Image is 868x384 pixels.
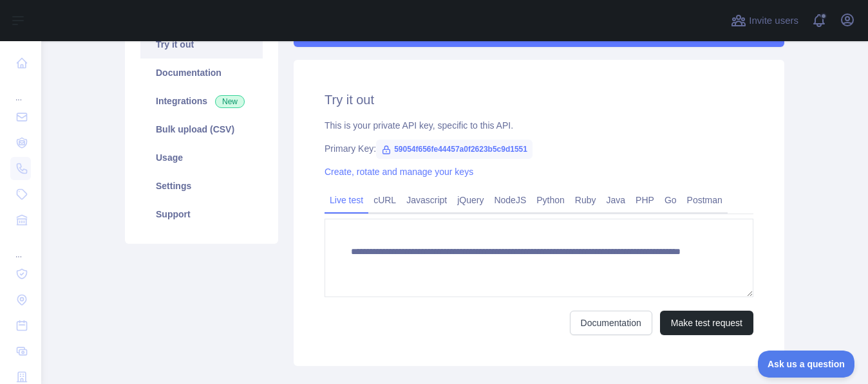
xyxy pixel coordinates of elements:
[140,200,263,228] a: Support
[601,190,631,210] a: Java
[489,190,531,210] a: NodeJS
[452,190,489,210] a: jQuery
[140,87,263,115] a: Integrations New
[376,140,533,159] span: 59054f656fe44457a0f2623b5c9d1551
[570,311,652,335] a: Documentation
[10,234,31,260] div: ...
[758,351,855,378] iframe: Toggle Customer Support
[10,77,31,103] div: ...
[570,190,601,210] a: Ruby
[630,190,659,210] a: PHP
[368,190,401,210] a: cURL
[215,95,245,108] span: New
[659,190,682,210] a: Go
[325,91,753,109] h2: Try it out
[728,10,801,31] button: Invite users
[325,119,753,132] div: This is your private API key, specific to this API.
[401,190,452,210] a: Javascript
[140,172,263,200] a: Settings
[682,190,728,210] a: Postman
[531,190,570,210] a: Python
[140,115,263,143] a: Bulk upload (CSV)
[749,14,798,28] span: Invite users
[325,167,473,177] a: Create, rotate and manage your keys
[140,30,263,59] a: Try it out
[140,59,263,87] a: Documentation
[325,190,368,210] a: Live test
[140,143,263,172] a: Usage
[660,311,753,335] button: Make test request
[325,142,753,155] div: Primary Key:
